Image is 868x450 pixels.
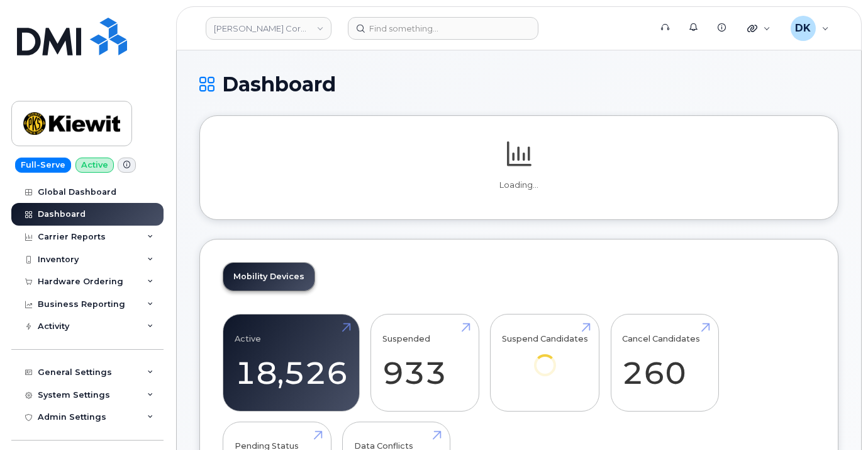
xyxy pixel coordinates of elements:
a: Suspend Candidates [502,321,588,394]
a: Cancel Candidates 260 [622,321,707,405]
h1: Dashboard [199,73,838,95]
a: Suspended 933 [382,321,467,405]
a: Mobility Devices [223,263,314,291]
p: Loading... [223,180,815,191]
a: Active 18,526 [235,321,348,405]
